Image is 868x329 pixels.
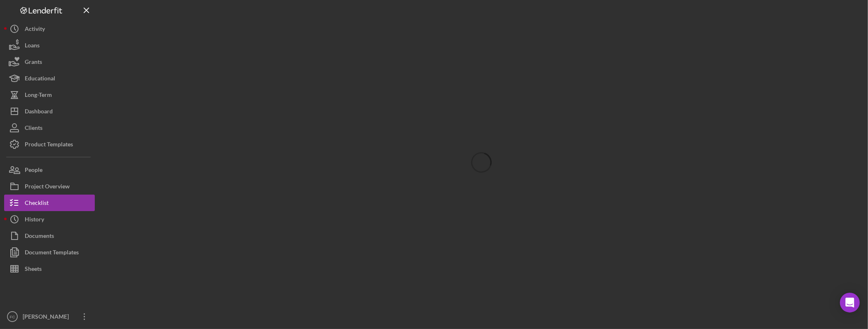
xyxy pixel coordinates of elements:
button: FC[PERSON_NAME] [4,308,95,325]
div: Loans [25,37,40,56]
div: [PERSON_NAME] [21,308,74,327]
button: Dashboard [4,103,95,120]
button: Project Overview [4,178,95,195]
div: Open Intercom Messenger [840,293,860,313]
div: Activity [25,21,45,39]
button: Clients [4,120,95,136]
div: Documents [25,228,54,246]
button: Product Templates [4,136,95,153]
div: Checklist [25,195,49,213]
button: Document Templates [4,244,95,261]
button: Grants [4,54,95,70]
div: Document Templates [25,244,79,263]
div: Dashboard [25,103,53,122]
button: People [4,162,95,178]
button: Sheets [4,261,95,277]
button: History [4,211,95,228]
button: Checklist [4,195,95,211]
button: Long-Term [4,87,95,103]
div: Sheets [25,261,42,279]
button: Documents [4,228,95,244]
button: Loans [4,37,95,54]
div: People [25,162,42,180]
text: FC [10,315,15,319]
div: Educational [25,70,55,89]
div: Product Templates [25,136,73,155]
div: Grants [25,54,42,72]
div: Long-Term [25,87,52,105]
div: Clients [25,120,42,138]
button: Educational [4,70,95,87]
button: Activity [4,21,95,37]
div: Project Overview [25,178,70,197]
div: History [25,211,44,230]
